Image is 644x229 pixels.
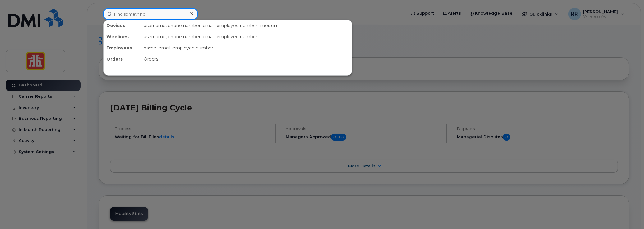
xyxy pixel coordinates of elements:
div: Employees [104,42,141,54]
div: Wirelines [104,31,141,42]
div: Orders [141,54,352,65]
div: Devices [104,20,141,31]
div: username, phone number, email, employee number [141,31,352,42]
div: name, email, employee number [141,42,352,54]
div: Orders [104,54,141,65]
div: username, phone number, email, employee number, imei, sim [141,20,352,31]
